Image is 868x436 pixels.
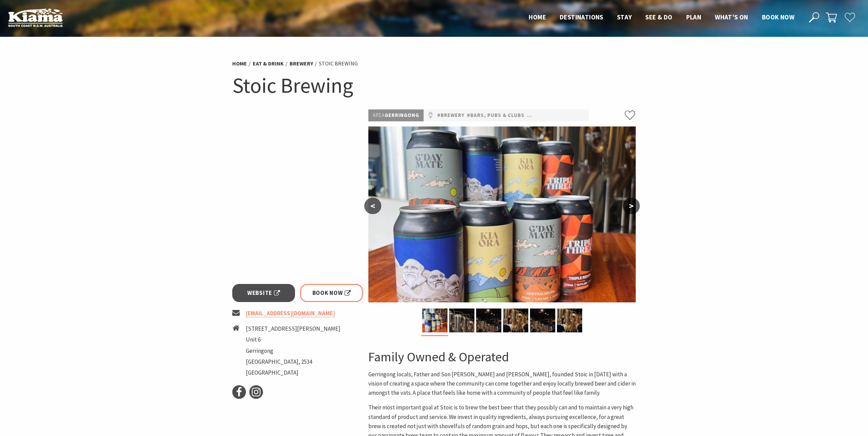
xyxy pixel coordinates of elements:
button: > [623,198,640,214]
img: Stoic Brewing Fermenters [449,309,474,332]
a: #brewery [437,111,465,120]
h3: Family Owned & Operated [368,349,636,365]
a: #Wineries & Breweries [527,111,590,120]
h1: Stoic Brewing [232,72,636,99]
span: What’s On [715,13,748,21]
img: Kiama Logo [8,8,63,27]
img: Brewery [530,309,555,332]
button: < [364,198,381,214]
nav: Main Menu [522,12,801,23]
span: Stay [617,13,632,21]
span: Book Now [312,288,351,298]
span: Plan [686,13,702,21]
img: Vats [503,309,528,332]
a: Home [232,60,247,67]
p: Gerringong [368,109,424,121]
img: Brewery [476,309,501,332]
span: Home [529,13,546,21]
li: Unit 6 [246,335,340,344]
span: Book now [762,13,794,21]
li: Gerringong [246,346,340,356]
p: Gerringong locals, Father and Son [PERSON_NAME] and [PERSON_NAME], founded Stoic in [DATE] with a... [368,370,636,398]
li: [GEOGRAPHIC_DATA] [246,368,340,377]
img: Vats [557,309,582,332]
li: Stoic Brewing [319,59,358,68]
a: brewery [290,60,313,67]
li: [STREET_ADDRESS][PERSON_NAME] [246,324,340,333]
span: Destinations [560,13,603,21]
a: Eat & Drink [253,60,284,67]
a: Book Now [300,284,363,302]
li: [GEOGRAPHIC_DATA], 2534 [246,357,340,366]
span: Website [247,288,280,298]
a: [EMAIL_ADDRESS][DOMAIN_NAME] [246,310,335,317]
a: #Bars, Pubs & Clubs [467,111,525,120]
span: Area [373,112,385,118]
span: See & Do [645,13,672,21]
a: Website [232,284,295,302]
